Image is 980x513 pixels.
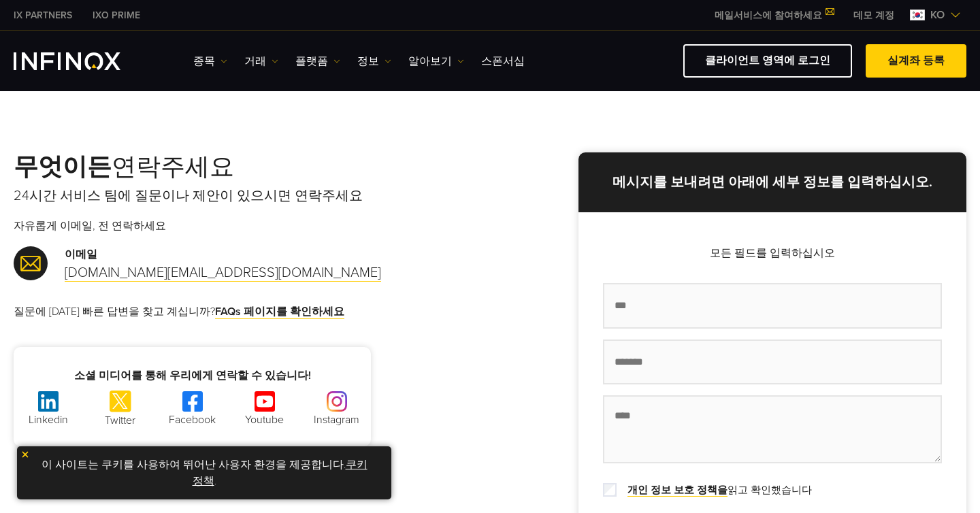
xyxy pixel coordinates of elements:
a: INFINOX MENU [843,8,904,22]
a: 알아보기 [408,53,464,69]
strong: 이메일 [65,248,97,261]
a: [DOMAIN_NAME][EMAIL_ADDRESS][DOMAIN_NAME] [65,265,381,282]
span: ko [925,7,950,23]
a: INFINOX [3,8,82,22]
strong: 무엇이든 [14,152,112,182]
p: 자유롭게 이메일, 전 연락하세요 [14,218,490,234]
label: 읽고 확인했습니다 [619,482,812,498]
a: 개인 정보 보호 정책을 [627,484,728,497]
a: FAQs 페이지를 확인하세요 [215,305,344,319]
p: Linkedin [14,412,82,428]
a: 거래 [244,53,278,69]
a: 클라이언트 영역에 로그인 [683,44,852,78]
a: 정보 [357,53,391,69]
p: 24시간 서비스 팀에 질문이나 제안이 있으시면 연락주세요 [14,186,490,205]
strong: 메시지를 보내려면 아래에 세부 정보를 입력하십시오. [612,174,932,191]
strong: 소셜 미디어를 통해 우리에게 연락할 수 있습니다! [74,369,311,382]
a: 플랫폼 [295,53,340,69]
a: INFINOX Logo [14,52,152,70]
strong: 개인 정보 보호 정책을 [627,484,728,496]
a: 종목 [193,53,227,69]
p: 이 사이트는 쿠키를 사용하여 뛰어난 사용자 환경을 제공합니다. . [24,453,385,493]
p: Instagram [303,412,371,428]
p: Twitter [86,412,154,429]
a: 스폰서십 [481,53,525,69]
p: Youtube [231,412,299,428]
a: 실계좌 등록 [866,44,966,78]
a: 메일서비스에 참여하세요 [704,10,843,21]
a: INFINOX [82,8,150,22]
p: Facebook [159,412,227,428]
p: 모든 필드를 입력하십시오 [603,245,942,261]
h2: 연락주세요 [14,152,490,182]
p: 질문에 [DATE] 빠른 답변을 찾고 계십니까? [14,303,490,320]
img: yellow close icon [20,450,30,459]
